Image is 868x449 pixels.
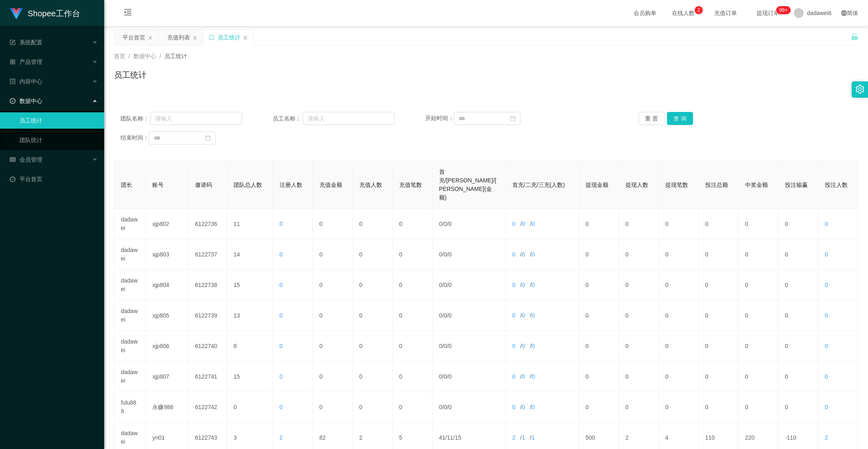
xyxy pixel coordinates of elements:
td: 0 [579,270,619,300]
td: 0 [619,239,659,270]
span: 0 [512,282,516,288]
td: 0 [313,239,353,270]
span: 0 [444,251,447,258]
td: 0 [619,209,659,239]
td: 0 [739,270,778,300]
div: 充值列表 [167,30,190,45]
span: 提现金额 [586,182,608,188]
td: 0 [659,331,699,361]
td: 6122738 [188,270,227,300]
span: 0 [531,373,535,380]
td: 6122742 [188,392,227,423]
td: 6122740 [188,331,227,361]
td: 0 [778,209,818,239]
span: 0 [444,404,447,410]
td: 0 [579,209,619,239]
td: 0 [699,361,739,392]
div: 平台首页 [122,30,145,45]
td: 0 [393,331,433,361]
td: 6122739 [188,300,227,331]
td: 0 [313,361,353,392]
span: 充值笔数 [399,182,422,188]
td: 0 [353,239,393,270]
td: 0 [393,270,433,300]
td: dadawei [114,361,146,392]
span: 0 [444,343,447,349]
span: 员工统计 [164,53,187,59]
td: 0 [699,239,739,270]
span: 0 [825,312,828,319]
a: 员工统计 [20,112,98,129]
td: 15 [227,361,273,392]
td: / / [506,331,579,361]
span: 投注输赢 [785,182,808,188]
span: 15 [455,434,461,441]
span: 0 [825,373,828,380]
td: 0 [739,392,778,423]
span: 0 [280,343,283,349]
td: / / [433,209,506,239]
td: 0 [659,300,699,331]
td: 0 [353,361,393,392]
td: 0 [313,331,353,361]
td: 0 [353,300,393,331]
span: 1 [531,434,535,441]
td: 0 [579,300,619,331]
td: / / [433,270,506,300]
i: 图标: close [243,35,248,40]
td: 15 [227,270,273,300]
td: xjp806 [146,331,188,361]
span: 会员管理 [10,156,42,163]
td: 0 [579,331,619,361]
span: 数据中心 [133,53,156,59]
i: 图标: sync [209,35,214,40]
span: 2 [280,434,283,441]
i: 图标: close [192,35,197,40]
span: 0 [512,373,516,380]
td: 0 [778,300,818,331]
span: 0 [439,373,442,380]
td: / / [506,392,579,423]
td: 0 [619,331,659,361]
td: 0 [699,300,739,331]
span: 充值人数 [359,182,382,188]
span: 0 [444,373,447,380]
a: 团队统计 [20,132,98,148]
span: 0 [825,282,828,288]
td: 0 [699,392,739,423]
td: 0 [699,331,739,361]
span: 0 [448,404,452,410]
p: 2 [697,6,700,14]
td: / / [433,331,506,361]
span: 0 [280,282,283,288]
td: xjp802 [146,209,188,239]
span: 数据中心 [10,98,42,104]
td: 0 [313,392,353,423]
span: / [129,53,130,59]
td: 0 [778,270,818,300]
td: 0 [739,300,778,331]
input: 请输入 [303,112,395,125]
td: / / [433,300,506,331]
span: 充值订单 [710,10,741,16]
span: 账号 [152,182,164,188]
span: 0 [522,312,525,319]
span: 0 [280,251,283,258]
td: 6122737 [188,239,227,270]
span: 0 [444,312,447,319]
button: 重 置 [638,112,665,125]
span: 首充/[PERSON_NAME]/[PERSON_NAME](金额) [439,169,496,201]
span: 2 [825,434,828,441]
span: 0 [522,373,525,380]
span: 0 [512,221,516,227]
td: 0 [353,331,393,361]
span: 0 [439,251,442,258]
td: / / [506,300,579,331]
td: fulu888 [114,392,146,423]
span: 0 [448,221,452,227]
input: 请输入 [150,112,242,125]
span: 0 [825,343,828,349]
span: 0 [512,251,516,258]
td: xjp805 [146,300,188,331]
span: 邀请码 [195,182,212,188]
